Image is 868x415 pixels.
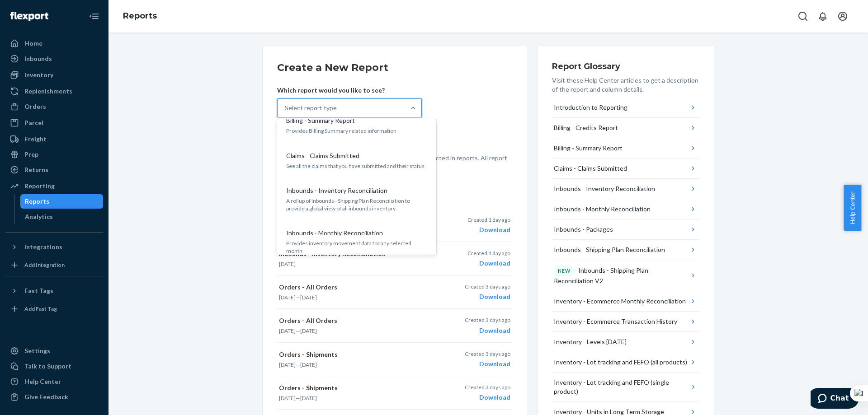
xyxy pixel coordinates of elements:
time: [DATE] [300,395,317,401]
div: Orders [24,102,46,111]
iframe: Opens a widget where you can chat to one of our agents [811,388,859,410]
div: Returns [24,165,48,174]
div: Fast Tags [24,286,53,295]
p: Created 3 days ago [465,383,510,391]
p: Orders - Shipments [279,383,432,392]
div: Reporting [24,182,55,191]
button: Claims - Claims Submitted [552,159,699,179]
time: [DATE] [279,395,296,401]
h2: Create a New Report [277,61,512,75]
button: Inbounds - Monthly Reconciliation [552,199,699,219]
div: Claims - Claims Submitted [554,164,627,173]
a: Home [5,36,103,51]
a: Orders [5,99,103,114]
img: Flexport logo [10,12,48,21]
a: Replenishments [5,84,103,98]
button: Open Search Box [794,7,812,25]
div: Settings [24,346,50,355]
div: Freight [24,135,47,144]
time: [DATE] [279,261,296,267]
button: Inventory - Ecommerce Monthly Reconciliation [552,291,699,312]
div: Billing - Credits Report [554,123,618,132]
button: Inbounds - Inventory Reconciliation [552,179,699,199]
a: Help Center [5,374,103,389]
p: Provides Billing Summary related information [286,127,427,135]
p: Billing - Summary Report [286,116,355,125]
p: Created 3 days ago [465,350,510,358]
button: Inbounds - Inventory Reconciliation[DATE]Created 1 day agoDownload [277,242,512,275]
div: Download [465,393,510,402]
div: Analytics [25,212,53,221]
div: Talk to Support [24,362,71,371]
a: Reports [20,194,104,209]
div: Reports [25,197,49,206]
a: Inbounds [5,51,103,66]
p: — [279,361,432,368]
p: Visit these Help Center articles to get a description of the report and column details. [552,76,699,94]
div: Integrations [24,242,62,252]
div: Download [465,326,510,335]
a: Reporting [5,179,103,193]
button: Close Navigation [85,7,103,25]
p: See all the claims that you have submitted and their status [286,162,427,170]
div: Inbounds - Monthly Reconciliation [554,205,651,214]
div: Inbounds [24,54,52,63]
p: Inbounds - Inventory Reconciliation [286,186,387,195]
button: Give Feedback [5,390,103,404]
p: Created 1 day ago [467,216,510,224]
div: Billing - Summary Report [554,144,623,153]
time: [DATE] [279,327,296,334]
time: [DATE] [279,294,296,301]
button: Integrations [5,240,103,254]
a: Reports [123,11,157,21]
a: Add Fast Tag [5,302,103,316]
div: Introduction to Reporting [554,103,627,112]
p: Created 1 day ago [467,249,510,257]
time: [DATE] [300,361,317,368]
div: Download [467,259,510,268]
div: Inventory - Levels [DATE] [554,337,627,346]
p: — [279,327,432,335]
button: Billing - Credits Report [552,118,699,138]
div: Inbounds - Shipping Plan Reconciliation V2 [554,266,689,285]
p: Created 3 days ago [465,283,510,290]
div: Inbounds - Shipping Plan Reconciliation [554,245,665,254]
div: Inventory - Ecommerce Transaction History [554,317,677,326]
div: Help Center [24,377,61,386]
div: Inventory - Lot tracking and FEFO (single product) [554,378,689,396]
div: Download [467,225,510,234]
div: Inventory - Lot tracking and FEFO (all products) [554,358,687,367]
div: Home [24,39,42,48]
a: Parcel [5,116,103,130]
time: [DATE] [300,294,317,301]
div: Download [465,292,510,301]
div: Prep [24,150,38,159]
button: Orders - All Orders[DATE]—[DATE]Created 3 days agoDownload [277,275,512,309]
button: Inventory - Levels [DATE] [552,332,699,352]
div: Add Fast Tag [24,305,57,312]
p: — [279,394,432,402]
p: Claims - Claims Submitted [286,151,359,160]
div: Replenishments [24,87,72,96]
div: Inbounds - Packages [554,225,613,234]
button: Inbounds - Shipping Plan Reconciliation [552,240,699,260]
button: Inbounds - Packages [552,219,699,240]
button: Open account menu [834,7,852,25]
button: Orders - Shipments[DATE]—[DATE]Created 3 days agoDownload [277,376,512,410]
p: A rollup of Inbounds - Shipping Plan Reconciliation to provide a global view of all inbounds inve... [286,197,427,212]
a: Inventory [5,68,103,82]
p: Created 3 days ago [465,316,510,324]
a: Analytics [20,210,104,224]
span: Help Center [844,185,861,231]
div: Parcel [24,118,43,127]
time: [DATE] [300,327,317,334]
button: Open notifications [814,7,832,25]
button: Inventory - Lot tracking and FEFO (all products) [552,352,699,373]
a: Add Integration [5,258,103,272]
h3: Report Glossary [552,61,699,72]
p: NEW [558,267,571,275]
p: Orders - All Orders [279,316,432,325]
a: Returns [5,163,103,177]
p: — [279,294,432,301]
